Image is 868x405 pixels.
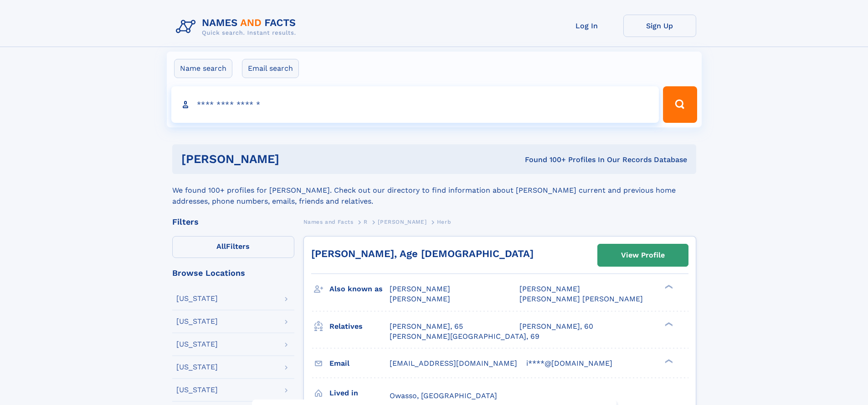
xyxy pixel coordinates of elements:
a: [PERSON_NAME] [378,216,426,227]
a: Names and Facts [303,216,354,227]
label: Filters [172,236,294,258]
div: Found 100+ Profiles In Our Records Database [402,155,687,165]
h3: Also known as [329,281,390,297]
div: View Profile [621,245,665,266]
span: Owasso, [GEOGRAPHIC_DATA] [390,391,497,400]
span: [PERSON_NAME] [390,295,450,303]
div: [US_STATE] [176,318,218,325]
a: R [364,216,368,227]
span: [PERSON_NAME] [PERSON_NAME] [519,295,643,303]
a: [PERSON_NAME], Age [DEMOGRAPHIC_DATA] [311,248,534,259]
h3: Email [329,356,390,371]
a: [PERSON_NAME], 60 [519,321,593,331]
div: [US_STATE] [176,386,218,394]
button: Search Button [663,86,697,123]
div: ❯ [663,284,673,290]
span: Herb [437,219,451,225]
span: R [364,219,368,225]
span: [EMAIL_ADDRESS][DOMAIN_NAME] [390,359,517,368]
a: [PERSON_NAME][GEOGRAPHIC_DATA], 69 [390,331,539,342]
img: Logo Names and Facts [172,15,303,39]
span: [PERSON_NAME] [390,284,450,293]
div: We found 100+ profiles for [PERSON_NAME]. Check out our directory to find information about [PERS... [172,174,696,207]
label: Name search [174,59,232,78]
div: [US_STATE] [176,363,218,371]
div: Browse Locations [172,269,294,277]
span: [PERSON_NAME] [519,284,580,293]
span: [PERSON_NAME] [378,219,426,225]
a: [PERSON_NAME], 65 [390,321,463,331]
a: View Profile [598,244,688,266]
div: [US_STATE] [176,295,218,302]
input: search input [171,86,659,123]
div: ❯ [663,358,673,364]
div: ❯ [663,321,673,327]
h3: Lived in [329,385,390,401]
h3: Relatives [329,319,390,334]
label: Email search [242,59,299,78]
a: Sign Up [623,15,696,37]
a: Log In [550,15,623,37]
div: [US_STATE] [176,341,218,348]
div: Filters [172,218,294,226]
span: All [216,242,226,251]
h1: [PERSON_NAME] [181,153,402,165]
